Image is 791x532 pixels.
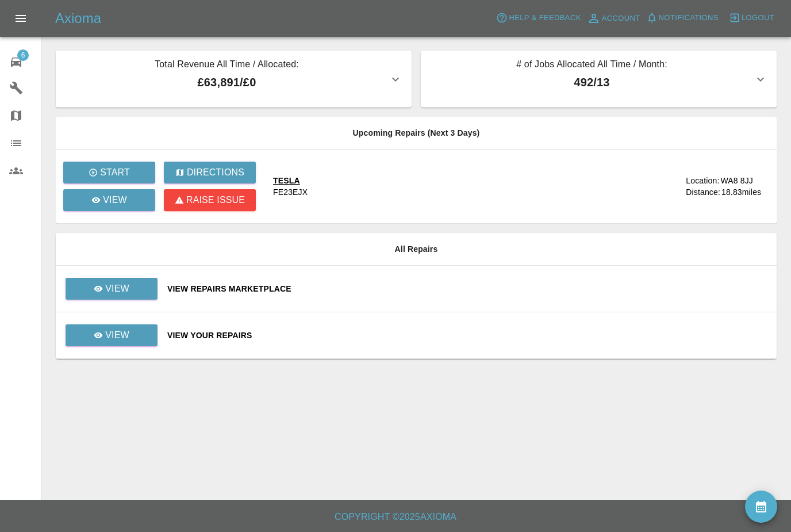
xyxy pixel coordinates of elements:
[186,193,245,207] p: Raise issue
[65,58,389,74] p: Total Revenue All Time / Allocated:
[720,175,753,186] div: WA8 8JJ
[273,186,308,198] div: FE23EJX
[509,12,581,25] span: Help & Feedback
[105,282,129,296] p: View
[602,12,640,25] span: Account
[63,162,155,183] button: Start
[273,175,677,198] a: TESLAFE23EJX
[56,117,777,150] th: Upcoming Repairs (Next 3 Days)
[584,9,643,28] a: Account
[430,58,754,74] p: # of Jobs Allocated All Time / Month:
[643,9,721,27] button: Notifications
[66,278,158,300] a: View
[742,12,774,25] span: Logout
[745,491,777,523] button: availability
[164,162,256,183] button: Directions
[65,284,158,293] a: View
[56,233,777,266] th: All Repairs
[55,9,101,28] h5: Axioma
[105,328,129,342] p: View
[686,186,720,198] div: Distance:
[9,509,782,525] h6: Copyright © 2025 Axioma
[103,193,127,207] p: View
[7,5,34,32] button: Open drawer
[726,9,777,27] button: Logout
[56,51,412,108] button: Total Revenue All Time / Allocated:£63,891/£0
[63,189,155,211] a: View
[66,324,158,346] a: View
[65,330,158,339] a: View
[659,12,719,25] span: Notifications
[167,330,767,341] a: View Your Repairs
[430,74,754,91] p: 492 / 13
[421,51,777,108] button: # of Jobs Allocated All Time / Month:492/13
[100,166,130,179] p: Start
[65,74,389,91] p: £63,891 / £0
[17,49,29,61] span: 6
[493,9,583,27] button: Help & Feedback
[187,166,244,179] p: Directions
[164,189,256,211] button: Raise issue
[167,283,767,294] a: View Repairs Marketplace
[273,175,308,186] div: TESLA
[686,175,719,186] div: Location:
[686,175,767,198] a: Location:WA8 8JJDistance:18.83miles
[721,186,767,198] div: 18.83 miles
